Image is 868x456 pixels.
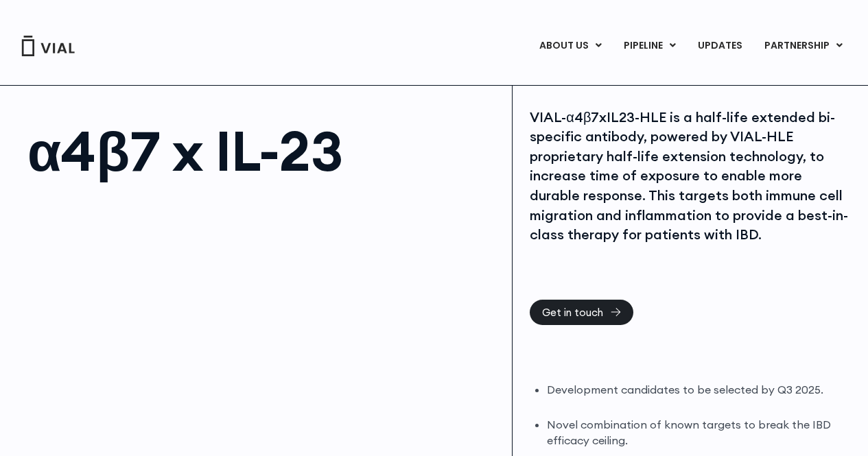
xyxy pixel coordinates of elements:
a: UPDATES [687,34,753,58]
a: PIPELINEMenu Toggle [613,34,686,58]
h1: α4β7 x IL-23 [27,123,498,178]
a: PARTNERSHIPMenu Toggle [753,34,854,58]
a: ABOUT USMenu Toggle [528,34,612,58]
span: Get in touch [542,307,603,317]
a: Get in touch [530,300,633,325]
li: Development candidates to be selected by Q3 2025. [547,382,851,398]
img: Vial Logo [21,36,75,56]
li: Novel combination of known targets to break the IBD efficacy ceiling. [547,417,851,448]
div: VIAL-α4β7xIL23-HLE is a half-life extended bi-specific antibody, powered by VIAL-HLE proprietary ... [530,108,851,245]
